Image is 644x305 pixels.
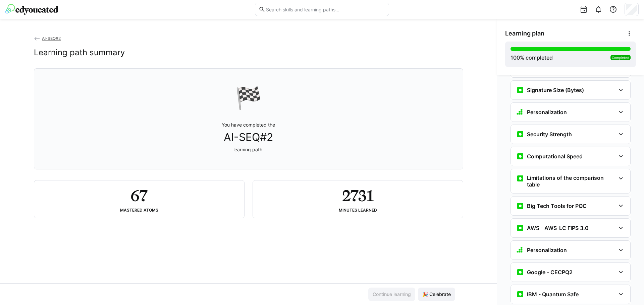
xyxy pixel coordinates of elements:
h2: 67 [130,186,147,205]
h2: 2731 [342,186,373,205]
div: % completed [511,54,553,62]
p: You have completed the learning path. [222,122,275,153]
h3: Computational Speed [527,153,583,160]
button: Continue learning [368,288,415,301]
span: Continue learning [372,291,412,298]
h3: Limitations of the comparison table [527,174,615,188]
input: Search skills and learning paths… [265,6,385,12]
span: AI-SEQ#2 [42,36,61,41]
span: Completed [612,56,629,60]
div: Mastered atoms [120,208,158,213]
h3: Signature Size (Bytes) [527,87,584,93]
h3: Security Strength [527,131,572,138]
div: Minutes learned [339,208,377,213]
div: 🏁 [235,85,262,111]
h3: AWS - AWS-LC FIPS 3.0 [527,225,589,231]
h3: Personalization [527,109,567,116]
span: AI-SEQ#2 [224,131,273,144]
h3: Personalization [527,247,567,253]
a: AI-SEQ#2 [34,36,61,41]
h3: IBM - Quantum Safe [527,291,579,298]
span: Learning plan [505,30,544,37]
h3: Big Tech Tools for PQC [527,203,587,209]
h3: Google - CECPQ2 [527,269,573,276]
span: 100 [511,54,520,61]
button: 🎉 Celebrate [418,288,455,301]
h2: Learning path summary [34,48,125,58]
span: 🎉 Celebrate [421,291,452,298]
